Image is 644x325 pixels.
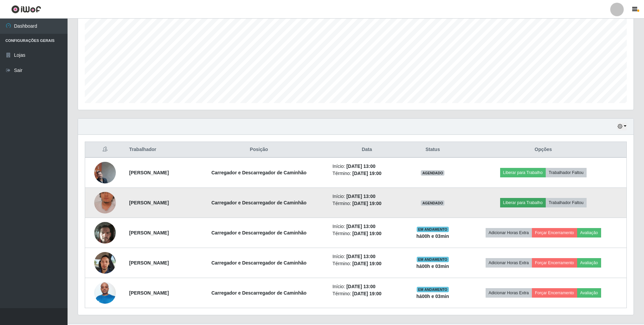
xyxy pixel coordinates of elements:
time: [DATE] 13:00 [346,224,376,229]
img: 1757203878331.jpeg [94,248,116,277]
strong: Carregador e Descarregador de Caminhão [211,260,307,266]
li: Término: [332,290,401,297]
img: 1758811720114.jpeg [94,278,116,307]
strong: [PERSON_NAME] [129,290,169,296]
time: [DATE] 13:00 [346,194,376,199]
time: [DATE] 19:00 [353,291,382,296]
li: Início: [332,283,401,290]
strong: há 00 h e 03 min [416,264,449,269]
th: Posição [189,142,328,158]
time: [DATE] 19:00 [353,201,382,206]
strong: [PERSON_NAME] [129,170,169,175]
strong: [PERSON_NAME] [129,230,169,235]
li: Término: [332,200,401,207]
button: Liberar para Trabalho [500,198,546,207]
li: Início: [332,253,401,260]
button: Avaliação [577,228,601,237]
button: Avaliação [577,288,601,298]
time: [DATE] 13:00 [346,164,376,169]
strong: [PERSON_NAME] [129,260,169,266]
button: Forçar Encerramento [532,258,577,268]
span: EM ANDAMENTO [417,227,449,232]
time: [DATE] 19:00 [353,231,382,236]
button: Forçar Encerramento [532,288,577,298]
img: 1751312410869.jpeg [94,218,116,247]
button: Forçar Encerramento [532,228,577,237]
button: Avaliação [577,258,601,268]
li: Início: [332,223,401,230]
strong: há 00 h e 03 min [416,233,449,239]
th: Trabalhador [125,142,189,158]
img: CoreUI Logo [11,5,41,14]
li: Término: [332,230,401,237]
button: Adicionar Horas Extra [486,258,532,268]
span: AGENDADO [421,170,444,176]
li: Início: [332,163,401,170]
img: 1750511860048.jpeg [94,149,116,197]
button: Adicionar Horas Extra [486,228,532,237]
span: EM ANDAMENTO [417,257,449,262]
strong: [PERSON_NAME] [129,200,169,205]
button: Trabalhador Faltou [546,168,587,177]
th: Status [405,142,460,158]
strong: Carregador e Descarregador de Caminhão [211,200,307,205]
button: Liberar para Trabalho [500,168,546,177]
th: Data [328,142,405,158]
time: [DATE] 19:00 [353,171,382,176]
time: [DATE] 13:00 [346,284,376,289]
time: [DATE] 19:00 [353,261,382,266]
strong: Carregador e Descarregador de Caminhão [211,170,307,175]
span: AGENDADO [421,200,444,206]
li: Término: [332,170,401,177]
strong: Carregador e Descarregador de Caminhão [211,290,307,296]
span: EM ANDAMENTO [417,287,449,292]
strong: há 00 h e 03 min [416,294,449,299]
button: Trabalhador Faltou [546,198,587,207]
img: 1751108457941.jpeg [94,183,116,222]
li: Início: [332,193,401,200]
th: Opções [460,142,626,158]
time: [DATE] 13:00 [346,254,376,259]
strong: Carregador e Descarregador de Caminhão [211,230,307,235]
button: Adicionar Horas Extra [486,288,532,298]
li: Término: [332,260,401,267]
